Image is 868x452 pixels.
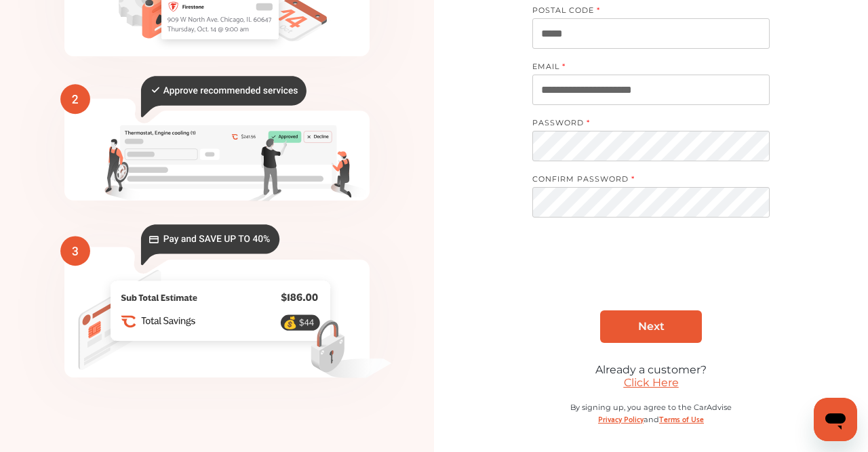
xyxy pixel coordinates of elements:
[548,247,754,300] iframe: reCAPTCHA
[532,5,756,18] label: POSTAL CODE
[598,412,644,425] a: Privacy Policy
[532,118,756,131] label: PASSWORD
[532,363,770,376] div: Already a customer?
[659,412,704,425] a: Terms of Use
[532,62,756,75] label: EMAIL
[624,376,679,389] a: Click Here
[638,320,665,333] span: Next
[532,403,770,438] div: By signing up, you agree to the CarAdvise and
[814,398,857,441] iframe: Button to launch messaging window
[283,315,298,329] text: 💰
[600,310,702,343] a: Next
[532,174,756,187] label: CONFIRM PASSWORD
